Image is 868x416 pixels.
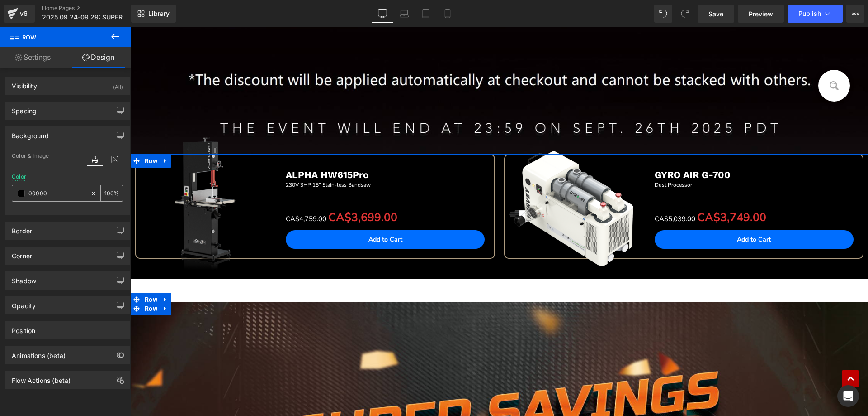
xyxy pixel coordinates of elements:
[738,5,784,23] a: Preview
[12,266,29,279] span: Row
[788,5,843,23] button: Publish
[708,9,723,19] span: Save
[0,103,151,255] img: ALPHA HW615Pro 3HP 15
[238,208,272,217] span: Add to Cart
[12,153,49,159] span: Color & Image
[148,10,170,18] span: Library
[198,183,267,198] span: CA$3,699.00
[654,5,672,23] button: Undo
[42,5,146,12] a: Home Pages
[28,189,86,198] input: Color
[12,272,36,285] div: Shadow
[42,14,129,21] span: 2025.09.24-09.29: SUPER SAVINGS GREAT OFFER
[29,127,41,140] a: Expand / Collapse
[12,127,49,140] div: Background
[12,322,35,334] div: Position
[66,47,131,68] a: Design
[606,208,640,217] span: Add to Cart
[12,372,71,384] div: Flow Actions (beta)
[29,266,41,279] a: Expand / Collapse
[566,183,636,198] span: CA$3,749.00
[12,77,37,90] div: Visibility
[113,77,123,92] div: (All)
[524,142,600,153] span: GYRO AIR G-700
[415,5,437,23] a: Tablet
[29,275,41,288] a: Expand / Collapse
[9,27,99,47] span: Row
[524,203,723,222] button: Add to Cart
[846,5,864,23] button: More
[12,247,32,260] div: Corner
[12,347,66,359] div: Animations (beta)
[101,185,123,201] div: %
[837,385,859,407] div: Open Intercom Messenger
[12,275,29,288] span: Row
[12,222,32,235] div: Border
[155,142,238,153] b: ALPHA HW615Pro
[155,187,196,196] span: CA$4,759.00
[12,174,26,180] div: Color
[393,5,415,23] a: Laptop
[155,154,240,161] span: 230V 3HP 15" Stain-less Bandsaw
[524,154,561,161] span: Dust Processor
[798,10,821,17] span: Publish
[524,187,565,196] span: CA$5,039.00
[12,127,29,140] span: Row
[155,203,354,222] button: Add to Cart
[18,8,29,19] div: v6
[369,103,520,255] img: GYRO AIR G-700 Dust Processor
[437,5,458,23] a: Mobile
[12,297,36,310] div: Opacity
[12,102,37,115] div: Spacing
[749,9,773,19] span: Preview
[4,5,35,23] a: v6
[372,5,393,23] a: Desktop
[131,5,176,23] a: New Library
[676,5,694,23] button: Redo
